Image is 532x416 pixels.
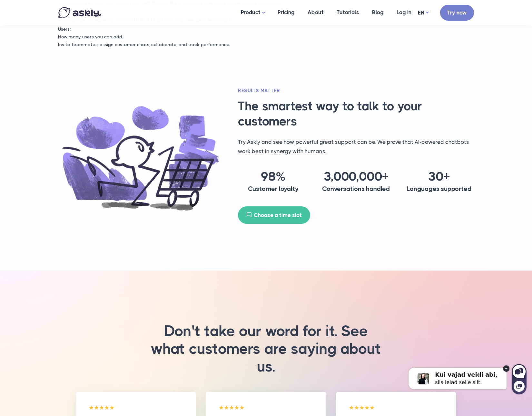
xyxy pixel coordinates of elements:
[238,206,310,224] a: Choose a time slot
[58,26,71,32] strong: Users:
[238,87,474,94] h2: Results matter
[440,5,474,21] a: Try now
[238,99,474,129] h3: The smartest way to talk to your customers
[238,137,474,156] p: Try Askly and see how powerful great support can be. We prove that AI-powered chatbots work best ...
[58,98,222,213] img: Askly bird
[129,322,403,376] h3: Don't take our word for it. See what customers are saying about us.
[321,184,391,193] h4: Conversations handled
[395,356,527,395] iframe: Askly chat
[238,169,308,184] h3: 98%
[418,8,429,17] a: EN
[238,184,308,193] h4: Customer loyalty
[404,184,474,193] h4: Languages supported
[404,169,474,184] h3: 30+
[53,33,479,49] p: How many users you can add. Invite teammates, assign customer chats, collaborate, and track perfo...
[58,7,101,18] img: Askly
[321,169,391,184] h3: 3,000,000+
